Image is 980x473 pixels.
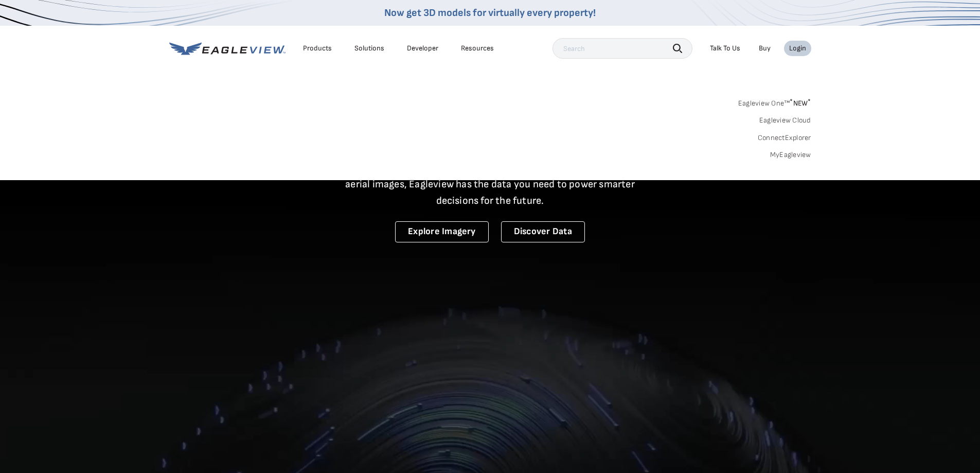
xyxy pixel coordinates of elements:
[553,38,692,59] input: Search
[395,221,489,242] a: Explore Imagery
[790,99,811,108] span: NEW
[738,96,811,108] a: Eagleview One™*NEW*
[501,221,585,242] a: Discover Data
[758,133,811,143] a: ConnectExplorer
[789,44,806,53] div: Login
[461,44,494,53] div: Resources
[384,7,596,19] a: Now get 3D models for virtually every property!
[354,44,384,53] div: Solutions
[710,44,740,53] div: Talk To Us
[770,150,811,160] a: MyEagleview
[303,44,332,53] div: Products
[407,44,438,53] a: Developer
[759,116,811,125] a: Eagleview Cloud
[333,160,648,209] p: A new era starts here. Built on more than 3.5 billion high-resolution aerial images, Eagleview ha...
[759,44,771,53] a: Buy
